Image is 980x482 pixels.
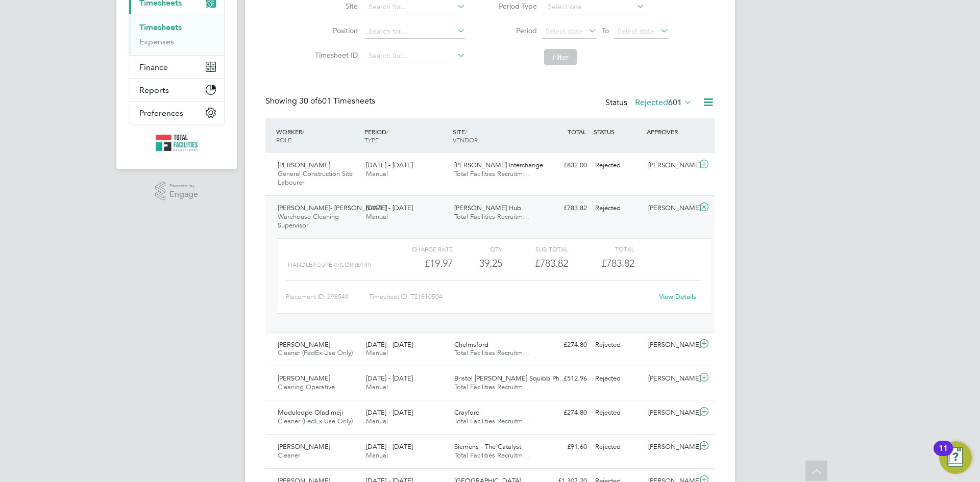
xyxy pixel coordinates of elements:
[491,2,537,11] label: Period Type
[156,135,198,151] img: tfrecruitment-logo-retina.png
[278,374,330,383] span: [PERSON_NAME]
[454,417,529,425] span: Total Facilities Recruitm…
[129,14,224,55] div: Timesheets
[465,128,467,136] span: /
[644,404,697,421] div: [PERSON_NAME]
[366,408,413,417] span: [DATE] - [DATE]
[278,340,330,349] span: [PERSON_NAME]
[366,374,413,383] span: [DATE] - [DATE]
[453,136,478,144] span: VENDOR
[668,97,682,108] span: 601
[454,408,480,417] span: Crayford
[129,135,225,151] a: Go to home page
[591,404,644,421] div: Rejected
[366,212,388,221] span: Manual
[618,27,654,36] span: Select date
[299,96,375,106] span: 601 Timesheets
[278,161,330,169] span: [PERSON_NAME]
[387,255,453,272] div: £19.97
[591,122,644,141] div: STATUS
[454,374,566,383] span: Bristol [PERSON_NAME] Squibb Ph…
[538,157,591,174] div: £832.00
[591,337,644,353] div: Rejected
[591,439,644,455] div: Rejected
[568,128,586,136] span: TOTAL
[491,26,537,35] label: Period
[454,161,543,169] span: [PERSON_NAME] Interchange
[644,200,697,217] div: [PERSON_NAME]
[544,49,577,65] button: Filter
[454,340,488,349] span: Chelmsford
[635,97,692,108] label: Rejected
[453,243,502,255] div: QTY
[129,79,224,101] button: Reports
[364,136,379,144] span: TYPE
[386,128,388,136] span: /
[450,122,538,149] div: SITE
[278,348,353,357] span: Cleaner (FedEx Use Only)
[365,24,465,39] input: Search for...
[568,243,634,255] div: Total
[278,212,339,230] span: Warehouse Cleaning Supervisor
[366,417,388,425] span: Manual
[644,370,697,387] div: [PERSON_NAME]
[139,62,168,72] span: Finance
[659,292,696,301] a: View Details
[286,289,369,305] div: Placement ID: 298549
[155,182,199,201] a: Powered byEngage
[366,340,413,349] span: [DATE] - [DATE]
[169,182,198,190] span: Powered by
[644,439,697,455] div: [PERSON_NAME]
[278,442,330,451] span: [PERSON_NAME]
[302,128,304,136] span: /
[538,404,591,421] div: £274.80
[129,102,224,124] button: Preferences
[939,448,948,462] div: 11
[591,200,644,217] div: Rejected
[546,27,582,36] span: Select date
[312,2,358,11] label: Site
[644,122,697,141] div: APPROVER
[312,50,358,60] label: Timesheet ID
[366,204,413,212] span: [DATE] - [DATE]
[454,348,529,357] span: Total Facilities Recruitm…
[366,451,388,460] span: Manual
[366,383,388,391] span: Manual
[169,190,198,199] span: Engage
[591,370,644,387] div: Rejected
[365,49,465,63] input: Search for...
[366,348,388,357] span: Manual
[644,337,697,353] div: [PERSON_NAME]
[939,441,972,474] button: Open Resource Center, 11 new notifications
[362,122,450,149] div: PERIOD
[454,169,529,178] span: Total Facilities Recruitm…
[278,383,335,391] span: Cleaning Operative
[644,157,697,174] div: [PERSON_NAME]
[139,108,183,118] span: Preferences
[129,56,224,78] button: Finance
[454,442,521,451] span: Siemens - The Catalyst
[278,451,300,460] span: Cleaner
[502,255,568,272] div: £783.82
[599,24,612,37] span: To
[278,169,353,187] span: General Construction Site Labourer
[601,257,634,269] span: £783.82
[454,212,529,221] span: Total Facilities Recruitm…
[274,122,362,149] div: WORKER
[454,451,529,460] span: Total Facilities Recruitm…
[591,157,644,174] div: Rejected
[454,204,521,212] span: [PERSON_NAME] Hub
[278,408,343,417] span: Moduleope Oladimeji
[366,169,388,178] span: Manual
[369,289,652,305] div: Timesheet ID: TS1810504
[538,370,591,387] div: £512.96
[538,200,591,217] div: £783.82
[366,161,413,169] span: [DATE] - [DATE]
[265,96,377,107] div: Showing
[139,37,174,46] a: Expenses
[139,22,182,32] a: Timesheets
[288,261,371,268] span: Handler Supervisor (£/HR)
[139,85,169,95] span: Reports
[454,383,529,391] span: Total Facilities Recruitm…
[299,96,317,106] span: 30 of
